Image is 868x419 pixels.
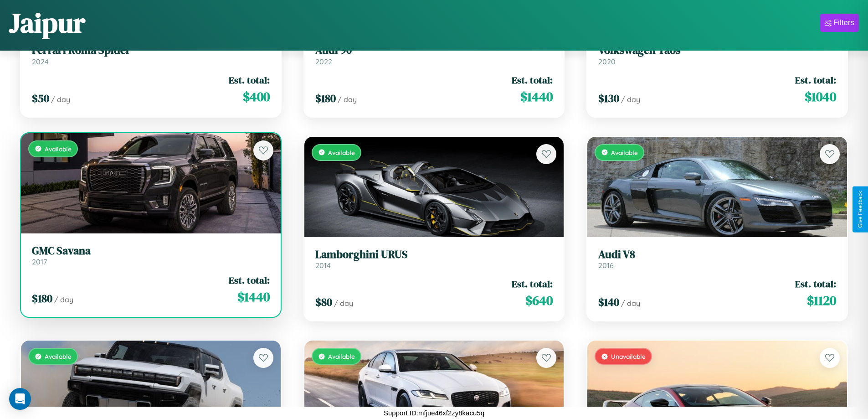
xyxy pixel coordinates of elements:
span: / day [621,95,640,104]
span: / day [51,95,70,104]
span: $ 1120 [807,291,836,310]
span: Available [328,352,355,360]
span: $ 180 [315,91,336,106]
span: Est. total: [795,277,836,290]
a: Lamborghini URUS2014 [315,248,553,270]
span: Est. total: [512,277,553,290]
a: Volkswagen Taos2020 [598,44,836,66]
h3: GMC Savana [32,244,270,258]
span: Est. total: [512,73,553,87]
h3: Lamborghini URUS [315,248,553,261]
span: 2020 [598,57,616,66]
a: Audi 902022 [315,44,553,66]
span: Available [328,149,355,156]
span: Available [45,352,72,360]
span: Unavailable [611,352,646,360]
span: $ 1040 [805,88,836,106]
h3: Audi V8 [598,248,836,261]
a: Ferrari Roma Spider2024 [32,44,270,66]
span: Est. total: [229,274,270,287]
span: / day [621,299,640,308]
span: / day [54,295,73,304]
h3: Audi 90 [315,44,553,57]
span: / day [338,95,357,104]
span: Available [45,145,72,153]
span: $ 1440 [520,88,553,106]
div: Filters [833,18,854,27]
p: Support ID: mfjue46xf2zy8kacu5q [384,407,484,419]
span: Est. total: [229,73,270,87]
span: $ 400 [243,88,270,106]
span: / day [334,299,353,308]
span: Available [611,149,638,156]
span: $ 1440 [237,288,270,306]
div: Open Intercom Messenger [9,388,31,410]
span: $ 130 [598,91,619,106]
span: 2022 [315,57,332,66]
span: 2024 [32,57,49,66]
span: 2016 [598,261,614,270]
h1: Jaipur [9,4,85,41]
span: $ 80 [315,295,332,310]
a: GMC Savana2017 [32,244,270,267]
div: Give Feedback [857,191,863,228]
button: Filters [820,14,859,32]
span: $ 180 [32,291,52,306]
span: $ 640 [525,291,553,310]
span: $ 50 [32,91,49,106]
h3: Ferrari Roma Spider [32,44,270,57]
span: $ 140 [598,295,619,310]
h3: Volkswagen Taos [598,44,836,57]
span: 2014 [315,261,331,270]
span: 2017 [32,257,47,266]
a: Audi V82016 [598,248,836,270]
span: Est. total: [795,73,836,87]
